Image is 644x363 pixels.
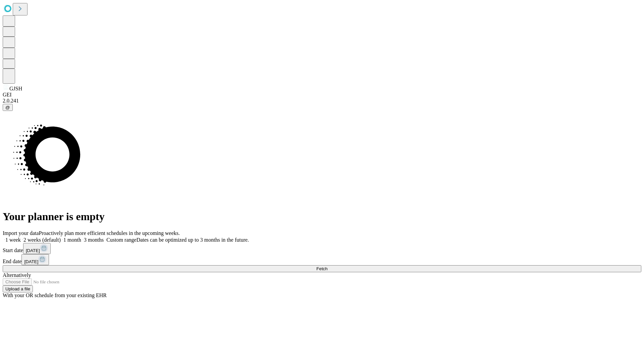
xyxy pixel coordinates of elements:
div: End date [3,254,641,265]
span: [DATE] [24,259,38,264]
span: Import your data [3,230,39,236]
span: 3 months [84,237,104,243]
button: Upload a file [3,285,33,292]
span: Fetch [316,266,327,271]
button: Fetch [3,265,641,272]
span: 1 week [5,237,21,243]
h1: Your planner is empty [3,210,641,223]
div: Start date [3,243,641,254]
span: @ [5,105,10,110]
button: [DATE] [23,243,51,254]
span: With your OR schedule from your existing EHR [3,292,107,298]
span: Custom range [106,237,136,243]
span: Dates can be optimized up to 3 months in the future. [137,237,249,243]
span: Proactively plan more efficient schedules in the upcoming weeks. [39,230,180,236]
span: [DATE] [26,248,40,253]
div: GEI [3,92,641,98]
span: Alternatively [3,272,31,278]
div: 2.0.241 [3,98,641,104]
button: @ [3,104,13,111]
button: [DATE] [21,254,49,265]
span: 1 month [63,237,81,243]
span: 2 weeks (default) [23,237,61,243]
span: GJSH [9,86,22,91]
